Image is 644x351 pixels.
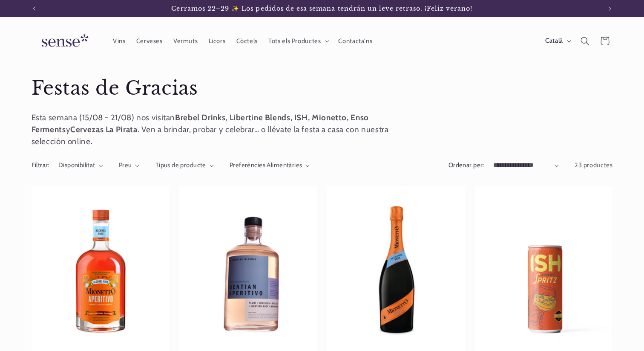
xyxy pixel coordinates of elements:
span: Cerramos 22–29 ✨ Los pedidos de esa semana tendrán un leve retraso. ¡Feliz verano! [171,5,472,12]
summary: Cerca [575,31,595,51]
span: Tots els Productes [268,37,321,45]
span: Català [545,36,563,46]
span: 23 productes [575,161,613,169]
label: Ordenar per: [448,161,484,169]
span: Preferències Alimentàries [230,161,302,169]
a: Cerveses [131,32,168,50]
a: Licors [203,32,231,50]
span: Vins [113,37,126,45]
summary: Tots els Productes [263,32,333,50]
span: Contacta'ns [338,37,372,45]
summary: Preu [119,161,140,170]
span: Licors [209,37,226,45]
h1: Festas de Gracias [32,76,613,101]
summary: Disponibilitat (0 seleccionat) [58,161,103,170]
span: Tipus de producte [155,161,206,169]
span: Disponibilitat [58,161,95,169]
strong: Cervezas La Pirata [70,125,137,134]
summary: Tipus de producte (0 seleccionat) [155,161,214,170]
a: Sense [28,26,99,57]
span: Còctels [236,37,258,45]
summary: Preferències Alimentàries (0 seleccionat) [230,161,310,170]
a: Còctels [231,32,263,50]
a: Contacta'ns [333,32,378,50]
img: Sense [32,29,95,53]
button: Català [540,32,575,49]
span: Cerveses [136,37,163,45]
a: Vins [107,32,131,50]
p: Esta semana (15/08 - 21/08) nos visitan y . Ven a brindar, probar y celebrar… o llévate la festa ... [32,112,419,148]
a: Vermuts [168,32,203,50]
strong: Brebel Drinks, Libertine Blends, ISH, Mionetto, Enso Ferments [32,113,369,134]
span: Preu [119,161,132,169]
h2: Filtrar: [32,161,49,170]
span: Vermuts [173,37,198,45]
